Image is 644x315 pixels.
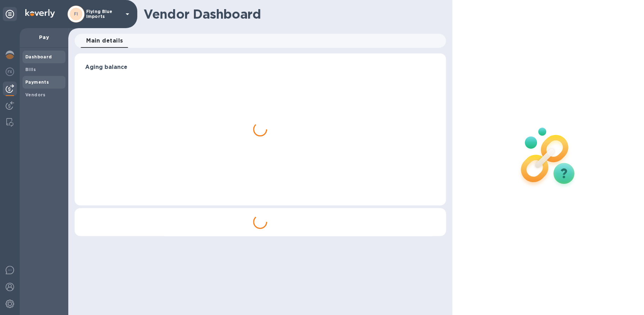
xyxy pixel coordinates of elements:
[86,36,123,46] span: Main details
[86,9,121,19] p: Flying Blue Imports
[74,11,78,17] b: FI
[25,92,46,97] b: Vendors
[6,67,14,76] img: Foreign exchange
[25,79,49,85] b: Payments
[25,54,52,59] b: Dashboard
[85,64,435,71] h3: Aging balance
[25,9,55,18] img: Logo
[144,7,441,21] h1: Vendor Dashboard
[25,34,63,41] p: Pay
[25,67,36,72] b: Bills
[3,7,17,21] div: Unpin categories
